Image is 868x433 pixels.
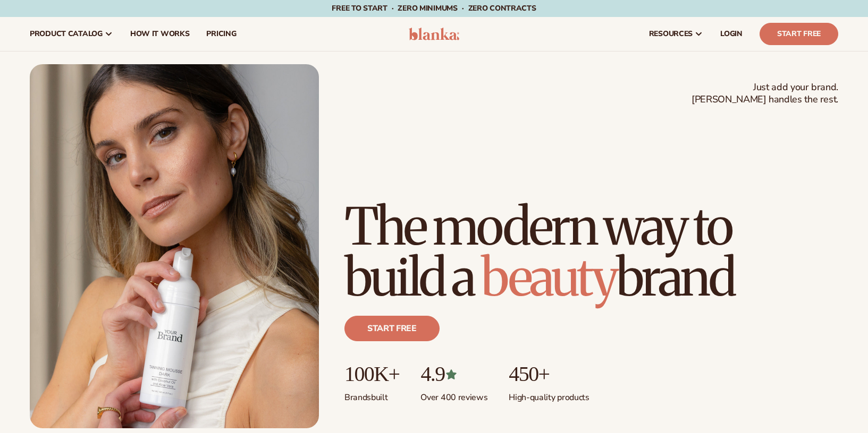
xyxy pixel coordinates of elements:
span: product catalog [30,30,103,38]
span: How It Works [130,30,190,38]
p: Brands built [344,386,399,403]
p: 450+ [509,362,589,386]
a: How It Works [122,17,198,51]
span: LOGIN [720,30,743,38]
span: resources [649,30,693,38]
a: pricing [198,17,245,51]
a: product catalog [21,17,122,51]
h1: The modern way to build a brand [344,201,838,303]
a: LOGIN [712,17,751,51]
span: Just add your brand. [PERSON_NAME] handles the rest. [692,81,838,106]
span: pricing [206,30,236,38]
p: High-quality products [509,386,589,403]
p: Over 400 reviews [420,386,487,403]
img: logo [409,28,459,40]
a: Start free [344,316,440,341]
span: beauty [481,246,616,309]
span: Free to start · ZERO minimums · ZERO contracts [332,3,536,13]
img: Female holding tanning mousse. [30,64,319,428]
p: 4.9 [420,362,487,386]
p: 100K+ [344,362,399,386]
a: Start Free [760,23,838,45]
a: resources [641,17,712,51]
